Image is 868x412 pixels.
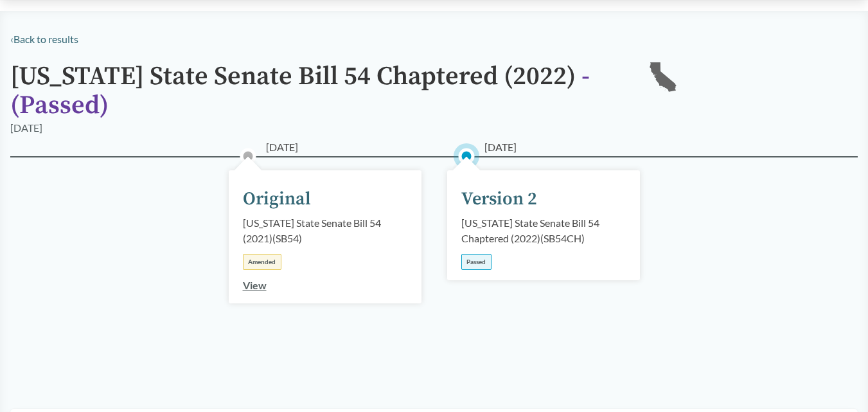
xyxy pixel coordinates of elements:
div: [US_STATE] State Senate Bill 54 Chaptered (2022) ( SB54CH ) [461,215,626,246]
div: Version 2 [461,186,537,213]
a: ‹Back to results [10,33,78,45]
div: [DATE] [10,120,42,136]
span: - ( Passed ) [10,60,590,121]
div: Original [243,186,311,213]
span: [DATE] [484,139,517,155]
a: View [243,279,267,291]
div: Amended [243,254,281,270]
h1: [US_STATE] State Senate Bill 54 Chaptered (2022) [10,62,627,120]
span: [DATE] [266,139,298,155]
div: Passed [461,254,492,270]
div: [US_STATE] State Senate Bill 54 (2021) ( SB54 ) [243,215,407,246]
